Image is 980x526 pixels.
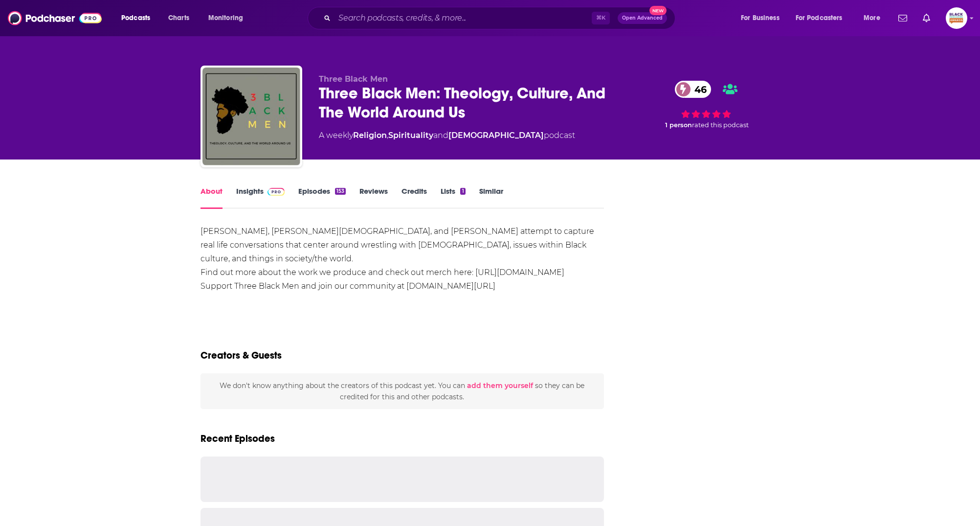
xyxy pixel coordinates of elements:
span: For Business [741,11,780,25]
a: Charts [162,10,195,26]
p: Support Three Black Men and join our community at [DOMAIN_NAME][URL] [200,279,604,293]
div: Search podcasts, credits, & more... [317,7,685,29]
a: Lists1 [441,186,465,209]
span: rated this podcast [692,121,749,129]
a: InsightsPodchaser Pro [236,186,285,209]
a: Episodes153 [298,186,346,209]
a: Show notifications dropdown [919,10,934,26]
button: open menu [789,10,857,26]
span: Three Black Men [319,74,388,84]
a: Similar [479,186,503,209]
a: 46 [675,81,712,98]
button: Show profile menu [946,7,967,29]
a: Credits [401,186,427,209]
img: User Profile [946,7,967,29]
a: Show notifications dropdown [894,10,911,26]
img: Three Black Men: Theology, Culture, And The World Around Us [202,68,300,165]
span: For Podcasters [796,11,843,25]
p: Find out more about the work we produce and check out merch here: [URL][DOMAIN_NAME] [200,266,604,279]
span: Monitoring [208,11,243,25]
button: open menu [734,10,792,26]
div: 46 1 personrated this podcast [633,74,780,135]
img: Podchaser - Follow, Share and Rate Podcasts [8,9,102,27]
h2: Creators & Guests [200,349,282,362]
a: Recent Episodes [200,433,275,445]
p: [PERSON_NAME], [PERSON_NAME][DEMOGRAPHIC_DATA], and [PERSON_NAME] attempt to capture real life co... [200,225,604,266]
button: open menu [857,10,892,26]
span: Logged in as blackpodcastingawards [946,7,967,29]
a: Religion [353,131,387,140]
div: 1 [460,188,465,195]
div: 153 [335,188,346,195]
a: About [200,186,223,209]
span: and [433,131,448,140]
span: More [864,11,880,25]
span: ⌘ K [592,12,610,24]
span: , [387,131,388,140]
div: A weekly podcast [319,130,575,141]
span: Open Advanced [622,16,663,21]
button: Open AdvancedNew [618,12,667,24]
img: Podchaser Pro [267,188,285,196]
button: open menu [114,10,163,26]
button: open menu [201,10,256,26]
a: Spirituality [388,131,433,140]
span: 46 [685,81,712,98]
input: Search podcasts, credits, & more... [334,10,592,26]
span: New [649,6,667,15]
span: Podcasts [121,11,150,25]
span: Charts [168,11,189,25]
button: add them yourself [467,382,533,389]
span: We don't know anything about the creators of this podcast yet . You can so they can be credited f... [220,381,584,401]
span: 1 person [665,121,692,129]
a: Reviews [359,186,388,209]
a: [DEMOGRAPHIC_DATA] [448,131,544,140]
